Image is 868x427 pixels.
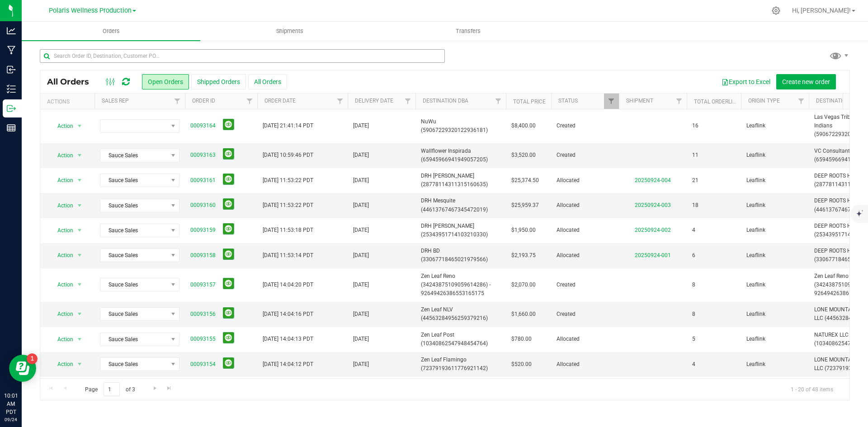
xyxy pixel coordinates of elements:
[782,78,830,85] span: Create new order
[190,281,216,289] a: 00093157
[353,122,369,130] span: [DATE]
[776,74,836,89] button: Create new order
[746,335,803,343] span: Leaflink
[557,251,613,260] span: Allocated
[100,174,168,187] span: Sauce Sales
[692,251,695,260] span: 6
[190,335,216,343] a: 00093155
[190,360,216,369] a: 00093154
[100,278,168,291] span: Sauce Sales
[694,99,743,105] a: Total Orderlines
[264,27,316,35] span: Shipments
[421,305,500,323] span: Zen Leaf NLV (44563284956259379216)
[7,123,16,132] inline-svg: Reports
[190,310,216,319] a: 00093156
[100,149,168,162] span: Sauce Sales
[263,310,313,319] span: [DATE] 14:04:16 PDT
[190,226,216,235] a: 00093159
[511,251,536,260] span: $2,193.75
[170,94,185,109] a: Filter
[190,151,216,160] a: 00093163
[783,382,840,396] span: 1 - 20 of 48 items
[100,199,168,212] span: Sauce Sales
[692,281,695,289] span: 8
[748,98,780,104] a: Origin Type
[74,308,85,320] span: select
[100,358,168,371] span: Sauce Sales
[379,22,557,41] a: Transfers
[263,251,313,260] span: [DATE] 11:53:14 PDT
[49,120,74,132] span: Action
[746,151,803,160] span: Leaflink
[49,149,74,162] span: Action
[190,176,216,185] a: 00093161
[104,382,120,396] input: 1
[22,22,200,41] a: Orders
[635,252,671,258] a: 20250924-001
[40,49,445,63] input: Search Order ID, Destination, Customer PO...
[192,98,215,104] a: Order ID
[421,331,500,348] span: Zen Leaf Post (10340862547948454764)
[491,94,506,109] a: Filter
[557,281,613,289] span: Created
[421,117,500,135] span: NuWu (59067229320122936181)
[511,122,536,130] span: $8,400.00
[7,46,16,55] inline-svg: Manufacturing
[102,98,129,104] a: Sales Rep
[4,416,18,423] p: 09/24
[90,27,132,35] span: Orders
[511,360,532,369] span: $520.00
[557,226,613,235] span: Allocated
[100,308,168,320] span: Sauce Sales
[692,335,695,343] span: 5
[746,201,803,210] span: Leaflink
[74,224,85,237] span: select
[635,202,671,208] a: 20250924-003
[353,226,369,235] span: [DATE]
[692,360,695,369] span: 4
[263,151,313,160] span: [DATE] 10:59:46 PDT
[421,172,500,189] span: DRH [PERSON_NAME] (28778114311315160635)
[263,122,313,130] span: [DATE] 21:41:14 PDT
[263,176,313,185] span: [DATE] 11:53:22 PDT
[263,360,313,369] span: [DATE] 14:04:12 PDT
[200,22,379,41] a: Shipments
[353,176,369,185] span: [DATE]
[190,122,216,130] a: 00093164
[746,176,803,185] span: Leaflink
[770,6,782,15] div: Manage settings
[7,65,16,74] inline-svg: Inbound
[148,382,161,394] a: Go to the next page
[142,74,189,89] button: Open Orders
[74,120,85,132] span: select
[511,201,539,210] span: $25,959.37
[74,249,85,262] span: select
[353,151,369,160] span: [DATE]
[242,94,257,109] a: Filter
[692,122,698,130] span: 16
[423,98,468,104] a: Destination DBA
[74,149,85,162] span: select
[511,310,536,319] span: $1,660.00
[401,94,415,109] a: Filter
[511,151,536,160] span: $3,520.00
[692,310,695,319] span: 8
[49,308,74,320] span: Action
[421,147,500,164] span: Wallflower Inspirada (65945966941949057205)
[511,335,532,343] span: $780.00
[49,174,74,187] span: Action
[794,94,809,109] a: Filter
[511,226,536,235] span: $1,950.00
[557,201,613,210] span: Allocated
[74,358,85,371] span: select
[49,358,74,371] span: Action
[635,177,671,183] a: 20250924-004
[746,281,803,289] span: Leaflink
[191,74,246,89] button: Shipped Orders
[264,98,296,104] a: Order Date
[47,99,91,105] div: Actions
[672,94,687,109] a: Filter
[626,98,653,104] a: Shipment
[746,251,803,260] span: Leaflink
